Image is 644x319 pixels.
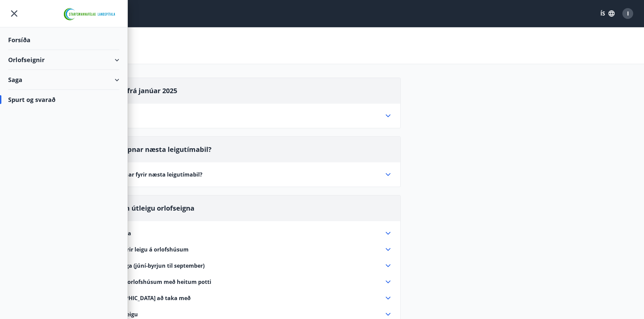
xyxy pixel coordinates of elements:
[95,246,189,253] span: Greiðslur fyrir leigu á orlofshúsum
[95,310,392,318] div: Reglur um leigu
[8,30,119,50] div: Forsíða
[95,112,392,120] div: Verðskrá
[95,278,211,286] span: Umgengni í orlofshúsum með heitum potti
[95,262,205,269] span: Sumarútleiga (júní-byrjun til september)
[95,229,392,237] div: Vetrarútleiga
[95,278,392,286] div: Umgengni í orlofshúsum með heitum potti
[61,7,119,21] img: union_logo
[95,86,177,95] span: Verðskrá frá janúar 2025
[627,10,629,17] span: I
[597,7,618,20] button: ÍS
[95,204,194,213] span: Reglur um útleigu orlofseigna
[95,171,202,178] span: Hvenær opnar fyrir næsta leigutímabil?
[95,294,392,302] div: [DEMOGRAPHIC_DATA] að taka með
[8,7,20,20] button: menu
[95,294,191,302] span: [DEMOGRAPHIC_DATA] að taka með
[8,50,119,70] div: Orlofseignir
[95,262,392,270] div: Sumarútleiga (júní-byrjun til september)
[95,170,392,179] div: Hvenær opnar fyrir næsta leigutímabil?
[95,245,392,254] div: Greiðslur fyrir leigu á orlofshúsum
[8,70,119,90] div: Saga
[95,145,212,154] span: Hvenær opnar næsta leigutímabil?
[8,90,119,109] div: Spurt og svarað
[620,5,636,22] button: I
